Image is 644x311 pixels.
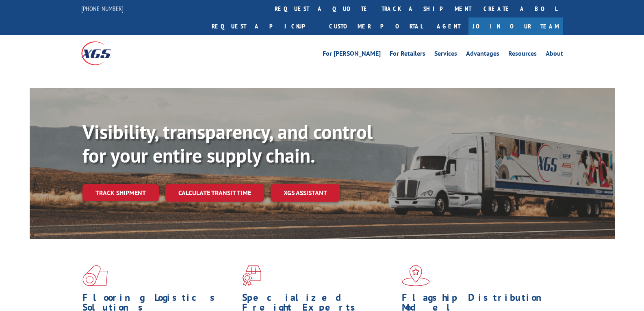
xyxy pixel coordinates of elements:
[390,50,425,59] a: For Retailers
[206,17,323,35] a: Request a pickup
[82,184,159,201] a: Track shipment
[546,50,563,59] a: About
[402,265,430,286] img: xgs-icon-flagship-distribution-model-red
[82,265,108,286] img: xgs-icon-total-supply-chain-intelligence-red
[81,4,124,13] a: [PHONE_NUMBER]
[271,184,340,202] a: XGS ASSISTANT
[165,184,264,202] a: Calculate transit time
[242,265,261,286] img: xgs-icon-focused-on-flooring-red
[466,50,499,59] a: Advantages
[82,119,373,168] b: Visibility, transparency, and control for your entire supply chain.
[323,50,381,59] a: For [PERSON_NAME]
[429,17,468,35] a: Agent
[323,17,429,35] a: Customer Portal
[508,50,537,59] a: Resources
[434,50,457,59] a: Services
[468,17,563,35] a: Join Our Team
